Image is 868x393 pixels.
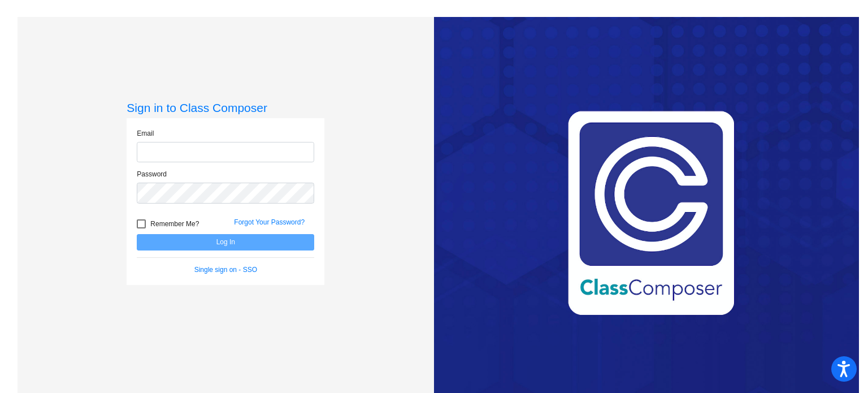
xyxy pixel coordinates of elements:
[137,169,167,179] label: Password
[150,217,199,231] span: Remember Me?
[137,128,154,139] label: Email
[127,101,324,115] h3: Sign in to Class Composer
[194,266,257,274] a: Single sign on - SSO
[137,234,314,251] button: Log In
[234,218,305,226] a: Forgot Your Password?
